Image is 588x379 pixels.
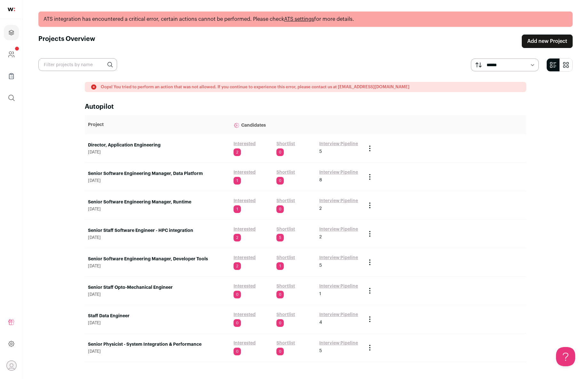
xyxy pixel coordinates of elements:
span: 2 [319,234,322,240]
a: Shortlist [276,312,295,318]
span: 0 [276,205,284,213]
span: 5 [319,262,322,269]
a: Company and ATS Settings [4,47,19,62]
div: ATS integration has encountered a critical error, certain actions cannot be performed. Please che... [38,12,573,27]
a: Shortlist [276,255,295,261]
a: Interested [234,169,256,176]
a: Company Lists [4,68,19,84]
span: 0 [234,291,241,298]
span: 0 [276,291,284,298]
a: Interview Pipeline [319,312,358,318]
a: Interested [234,226,256,233]
span: 8 [319,177,322,183]
button: Project Actions [366,344,374,351]
a: Interested [234,198,256,204]
a: Interview Pipeline [319,340,358,346]
p: Oops! You tried to perform an action that was not allowed. If you continue to experience this err... [101,84,409,90]
span: 5 [319,348,322,354]
span: 2 [234,262,241,270]
span: [DATE] [88,207,227,212]
a: Senior Software Engineering Manager, Runtime [88,199,227,205]
button: Open dropdown [6,360,17,371]
button: Project Actions [366,230,374,238]
a: Projects [4,25,19,40]
span: 1 [234,177,241,185]
a: Shortlist [276,198,295,204]
span: 2 [234,234,241,241]
a: ATS settings [284,17,314,22]
span: [DATE] [88,349,227,354]
span: 2 [319,205,322,212]
span: 0 [276,348,284,355]
button: Project Actions [366,287,374,295]
span: 5 [319,148,322,155]
a: Interview Pipeline [319,169,358,176]
a: Interested [234,312,256,318]
a: Interview Pipeline [319,226,358,233]
span: [DATE] [88,178,227,183]
a: Interview Pipeline [319,198,358,204]
p: Candidates [234,118,360,131]
span: 0 [234,319,241,327]
span: [DATE] [88,235,227,240]
span: [DATE] [88,264,227,269]
a: Add new Project [522,35,573,48]
span: [DATE] [88,150,227,155]
h1: Projects Overview [38,35,95,48]
a: Interested [234,340,256,346]
span: 0 [276,177,284,185]
iframe: Help Scout Beacon - Open [556,347,575,366]
a: Shortlist [276,283,295,289]
h2: Autopilot [85,102,526,111]
span: 1 [276,262,284,270]
a: Senior Software Engineering Manager, Developer Tools [88,256,227,262]
input: Filter projects by name [38,58,117,71]
a: Shortlist [276,226,295,233]
a: Senior Staff Software Engineer - HPC integration [88,227,227,234]
button: Project Actions [366,173,374,181]
a: Shortlist [276,340,295,346]
button: Project Actions [366,258,374,266]
span: [DATE] [88,292,227,297]
a: Interested [234,141,256,147]
a: Shortlist [276,141,295,147]
span: [DATE] [88,320,227,326]
span: 5 [276,234,284,241]
span: 4 [319,319,322,326]
a: Senior Software Engineering Manager, Data Platform [88,170,227,177]
button: Project Actions [366,201,374,209]
a: Senior Physicist - System Integration & Performance [88,341,227,348]
span: 2 [234,148,241,156]
a: Director, Application Engineering [88,142,227,148]
a: Shortlist [276,169,295,176]
button: Project Actions [366,145,374,152]
a: Interview Pipeline [319,141,358,147]
span: 0 [276,319,284,327]
span: 0 [276,148,284,156]
a: Interested [234,283,256,289]
a: Interview Pipeline [319,283,358,289]
a: Interested [234,255,256,261]
a: Staff Data Engineer [88,313,227,319]
span: 1 [234,205,241,213]
span: 0 [234,348,241,355]
button: Project Actions [366,315,374,323]
img: wellfound-shorthand-0d5821cbd27db2630d0214b213865d53afaa358527fdda9d0ea32b1df1b89c2c.svg [8,8,15,11]
a: Interview Pipeline [319,255,358,261]
span: 1 [319,291,321,297]
p: Project [88,122,227,128]
a: Senior Staff Opto-Mechanical Engineer [88,284,227,291]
